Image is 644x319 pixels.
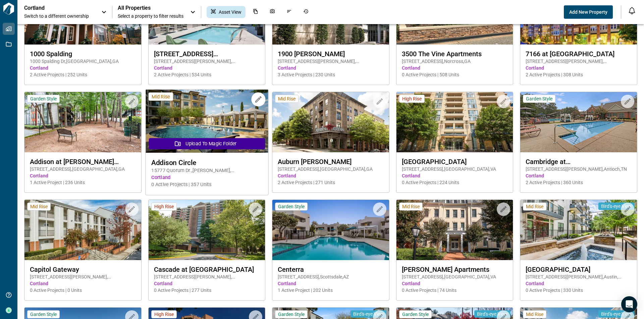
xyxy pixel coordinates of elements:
span: Cortland [526,280,632,287]
span: Centerra [278,265,384,273]
span: Cortland [154,280,260,287]
img: property-asset [272,92,389,152]
span: 1 Active Project | 202 Units [278,287,384,294]
span: 2 Active Projects | 534 Units [154,71,260,78]
div: Photos [266,6,279,18]
span: Cortland [526,65,632,71]
div: Asset View [207,6,246,18]
span: [STREET_ADDRESS][PERSON_NAME] , [GEOGRAPHIC_DATA] , [GEOGRAPHIC_DATA] [278,58,384,65]
span: Cortland [154,65,260,71]
span: Capitol Gateway [30,265,136,273]
span: Mid Rise [526,311,543,317]
span: 0 Active Projects | 357 Units [151,181,262,188]
span: [PERSON_NAME] Apartments [402,265,508,273]
span: Mid Rise [402,204,420,210]
span: 15777 Quorum Dr. , [PERSON_NAME] , [GEOGRAPHIC_DATA] [151,167,262,174]
span: Cambridge at [GEOGRAPHIC_DATA] [526,158,632,166]
span: High Rise [154,311,174,317]
span: Mid Rise [278,96,296,102]
img: property-asset [24,92,141,152]
span: [STREET_ADDRESS][PERSON_NAME] , [GEOGRAPHIC_DATA] , CO [526,58,632,65]
span: Switch to a different ownership [24,13,95,19]
span: Cortland [30,172,136,179]
span: [STREET_ADDRESS][PERSON_NAME] [154,50,260,58]
img: property-asset [24,200,141,260]
div: Job History [299,6,313,18]
span: Mid Rise [526,204,543,210]
span: [STREET_ADDRESS][PERSON_NAME] , [GEOGRAPHIC_DATA] , GA [30,273,136,280]
span: 7166 at [GEOGRAPHIC_DATA] [526,50,632,58]
span: [GEOGRAPHIC_DATA] [402,158,508,166]
span: High Rise [154,204,174,210]
span: 0 Active Projects | 330 Units [526,287,632,294]
div: Open Intercom Messenger [621,296,637,312]
span: Garden Style [278,204,305,210]
span: 3500 The Vine Apartments [402,50,508,58]
img: property-asset [396,92,513,152]
span: Cortland [402,65,508,71]
span: Addison at [PERSON_NAME][GEOGRAPHIC_DATA] [30,158,136,166]
span: 2 Active Projects | 271 Units [278,179,384,186]
span: Cortland [526,172,632,179]
span: Garden Style [30,311,57,317]
span: Bird's-eye View [353,311,384,317]
span: [STREET_ADDRESS] , [GEOGRAPHIC_DATA] , GA [30,166,136,172]
span: Bird's-eye View [601,311,632,317]
span: Bird's-eye View [477,311,507,317]
span: Cortland [278,65,384,71]
span: All Properties [118,5,183,11]
span: [STREET_ADDRESS][PERSON_NAME] , Antioch , TN [526,166,632,172]
img: property-asset [520,200,637,260]
span: 0 Active Projects | 277 Units [154,287,260,294]
span: Cortland [30,280,136,287]
span: High Rise [402,96,422,102]
span: Add New Property [569,9,607,15]
img: property-asset [146,90,268,153]
span: Cortland [151,174,262,181]
span: 0 Active Projects | 224 Units [402,179,508,186]
span: 2 Active Projects | 308 Units [526,71,632,78]
span: [STREET_ADDRESS][PERSON_NAME] , Austin , [GEOGRAPHIC_DATA] [526,273,632,280]
span: Garden Style [278,311,305,317]
img: property-asset [520,92,637,152]
span: 1900 [PERSON_NAME] [278,50,384,58]
span: Garden Style [526,96,552,102]
span: Mid Rise [152,93,170,100]
span: 0 Active Projects | 74 Units [402,287,508,294]
span: 2 Active Projects | 360 Units [526,179,632,186]
span: 0 Active Projects | 0 Units [30,287,136,294]
span: Cascade at [GEOGRAPHIC_DATA] [154,265,260,273]
span: Mid Rise [30,204,48,210]
span: Select a property to filter results [118,13,183,19]
span: [STREET_ADDRESS][PERSON_NAME] , [GEOGRAPHIC_DATA] , VA [154,273,260,280]
div: Issues & Info [282,6,296,18]
span: [STREET_ADDRESS] , Norcross , GA [402,58,508,65]
span: Cortland [278,280,384,287]
span: [STREET_ADDRESS] , [GEOGRAPHIC_DATA] , GA [278,166,384,172]
span: [STREET_ADDRESS] , [GEOGRAPHIC_DATA] , VA [402,273,508,280]
button: Add New Property [564,5,613,19]
img: property-asset [396,200,513,260]
img: property-asset [272,200,389,260]
span: [STREET_ADDRESS][PERSON_NAME] , [GEOGRAPHIC_DATA] , VA [154,58,260,65]
span: 2 Active Projects | 252 Units [30,71,136,78]
span: Cortland [278,172,384,179]
span: Garden Style [30,96,57,102]
span: 0 Active Projects | 508 Units [402,71,508,78]
span: Cortland [30,65,136,71]
span: Bird's-eye View [601,203,632,209]
div: Documents [249,6,262,18]
span: 1 Active Project | 236 Units [30,179,136,186]
button: Open notification feed [627,5,637,16]
img: property-asset [149,200,265,260]
span: [GEOGRAPHIC_DATA] [526,265,632,273]
span: 1000 Spalding [30,50,136,58]
p: Cortland [24,5,85,11]
span: Asset View [219,9,241,15]
span: [STREET_ADDRESS] , Scottsdale , AZ [278,273,384,280]
span: Garden Style [402,311,429,317]
span: Cortland [402,280,508,287]
span: 3 Active Projects | 230 Units [278,71,384,78]
span: [STREET_ADDRESS] , [GEOGRAPHIC_DATA] , VA [402,166,508,172]
button: Upload to Magic Folder [149,138,265,149]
